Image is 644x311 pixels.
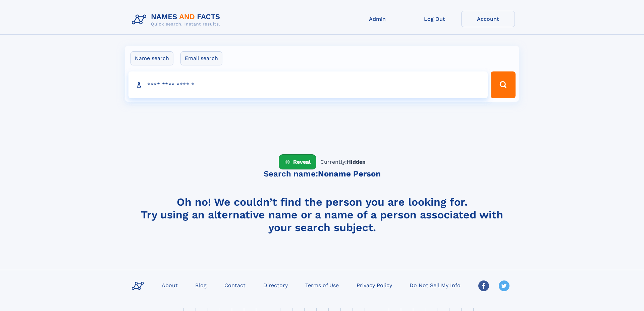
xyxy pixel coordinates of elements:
[128,71,488,98] input: search input
[279,154,316,169] button: Reveal
[318,169,381,178] b: Noname Person
[293,158,311,166] span: Reveal
[478,280,489,291] img: Facebook
[264,169,381,178] h5: Search name:
[461,11,515,27] a: Account
[407,280,463,290] a: Do Not Sell My Info
[129,196,515,234] h4: Oh no! We couldn’t find the person you are looking for. Try using an alternative name or a name o...
[130,51,173,65] label: Name search
[180,51,222,65] label: Email search
[129,11,226,29] img: Logo Names and Facts
[261,280,290,290] a: Directory
[408,11,461,27] a: Log Out
[159,280,180,290] a: About
[193,280,209,290] a: Blog
[347,159,366,165] span: Hidden
[354,280,395,290] a: Privacy Policy
[499,280,509,291] img: Twitter
[222,280,248,290] a: Contact
[491,71,516,98] button: Search Button
[320,158,366,166] span: Currently:
[303,280,341,290] a: Terms of Use
[351,11,404,27] a: Admin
